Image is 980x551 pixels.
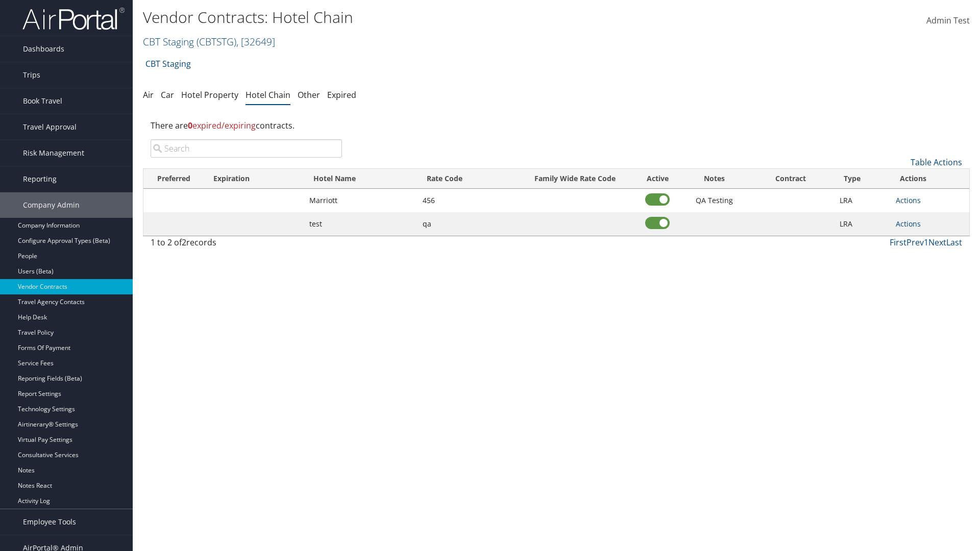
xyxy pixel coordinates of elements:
td: LRA [835,189,891,212]
span: Admin Test [926,15,970,26]
span: Book Travel [23,88,62,114]
span: Reporting [23,166,57,192]
a: CBT Staging [143,35,275,48]
a: Air [143,89,154,101]
th: Rate Code: activate to sort column ascending [418,169,517,189]
input: Search [151,139,342,158]
img: airportal-logo.png [22,7,125,31]
td: LRA [835,212,891,236]
div: 1 to 2 of records [151,236,342,254]
th: Type: activate to sort column ascending [835,169,891,189]
th: Family Wide Rate Code: activate to sort column ascending [516,169,633,189]
a: First [890,237,906,248]
span: , [ 32649 ] [236,35,275,48]
strong: 0 [188,120,192,131]
a: Table Actions [911,157,962,168]
a: Actions [896,219,921,229]
td: Marriott [304,189,418,212]
th: Active: activate to sort column ascending [634,169,681,189]
a: CBT Staging [145,54,191,74]
th: Expiration: activate to sort column ascending [204,169,304,189]
td: test [304,212,418,236]
span: QA Testing [696,195,733,205]
a: Other [298,89,320,101]
span: Employee Tools [23,509,76,535]
a: 1 [924,237,928,248]
span: Travel Approval [23,114,77,140]
a: Car [161,89,174,101]
a: Hotel Chain [246,89,290,101]
a: Hotel Property [181,89,238,101]
td: qa [418,212,517,236]
div: There are contracts. [143,112,970,139]
span: Company Admin [23,192,80,218]
a: Prev [906,237,924,248]
a: Expired [327,89,356,101]
span: expired/expiring [188,120,256,131]
span: 2 [182,237,186,248]
span: ( CBTSTG ) [197,35,236,48]
th: Notes: activate to sort column ascending [681,169,747,189]
td: 456 [418,189,517,212]
th: Actions [891,169,969,189]
th: Preferred: activate to sort column ascending [143,169,204,189]
span: Risk Management [23,140,84,166]
a: Next [928,237,946,248]
a: Actions [896,195,921,205]
a: Last [946,237,962,248]
h1: Vendor Contracts: Hotel Chain [143,7,694,28]
span: Trips [23,62,40,88]
span: Dashboards [23,36,64,62]
th: Contract: activate to sort column ascending [747,169,834,189]
th: Hotel Name: activate to sort column ascending [304,169,418,189]
a: Admin Test [926,5,970,37]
